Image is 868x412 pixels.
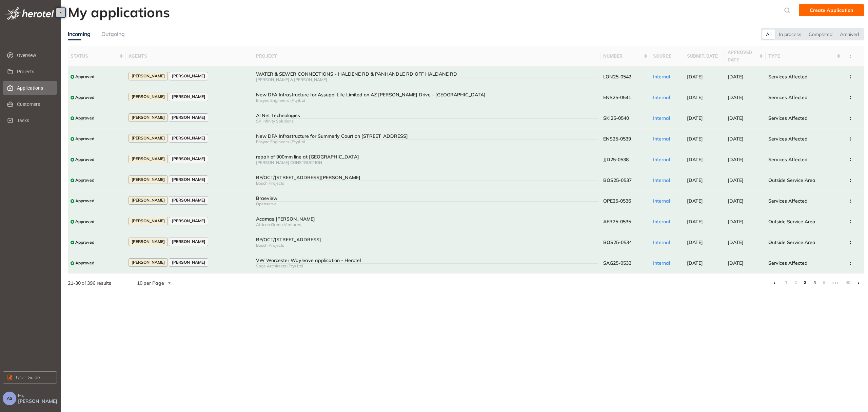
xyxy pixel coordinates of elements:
[792,278,799,288] a: 2
[7,396,13,401] span: AS
[17,65,52,78] span: Projects
[172,136,205,141] span: [PERSON_NAME]
[253,46,600,67] th: project
[172,156,205,161] span: [PERSON_NAME]
[75,74,94,79] span: Approved
[821,278,827,288] li: 5
[830,278,841,288] span: •••
[603,219,631,225] span: AFR25-0535
[810,6,853,14] span: Create Application
[728,219,744,225] span: [DATE]
[768,156,808,163] span: Services Affected
[853,278,864,288] li: Next Page
[3,371,57,383] button: User Guide
[650,46,684,67] th: source
[68,46,126,67] th: status
[172,177,205,182] span: [PERSON_NAME]
[768,52,835,60] span: type
[3,392,16,405] button: AS
[802,278,808,288] li: 3
[256,98,598,103] div: Ensync Engineers (Pty)Ltd
[802,278,808,288] a: 3
[687,94,703,100] span: [DATE]
[728,74,744,80] span: [DATE]
[768,239,815,245] span: Outside Service Area
[172,260,205,265] span: [PERSON_NAME]
[687,74,703,80] span: [DATE]
[603,177,632,183] span: BOS25-0537
[256,202,598,206] div: Openserve
[101,30,125,38] div: Outgoing
[844,278,850,288] li: 40
[18,393,58,404] span: Hi, [PERSON_NAME]
[75,199,94,203] span: Approved
[172,239,205,244] span: [PERSON_NAME]
[687,156,703,163] span: [DATE]
[768,94,808,100] span: Services Affected
[687,136,703,142] span: [DATE]
[172,198,205,203] span: [PERSON_NAME]
[768,198,808,204] span: Services Affected
[836,30,863,39] div: Archived
[57,279,122,287] div: of
[783,278,789,288] li: 1
[126,46,253,67] th: agents
[653,74,670,80] span: Internal
[768,136,808,142] span: Services Affected
[687,219,703,225] span: [DATE]
[603,52,643,60] span: number
[830,278,841,288] li: Next 5 Pages
[75,240,94,245] span: Approved
[132,115,165,120] span: [PERSON_NAME]
[17,81,52,95] span: Applications
[132,219,165,223] span: [PERSON_NAME]
[725,46,766,67] th: approved date
[844,278,850,288] a: 40
[256,195,598,201] div: Braeview
[768,177,815,183] span: Outside Service Area
[132,260,165,265] span: [PERSON_NAME]
[799,4,864,16] button: Create Application
[256,237,598,243] div: BP/OCT/[STREET_ADDRESS]
[17,49,52,62] span: Overview
[805,30,836,39] div: Completed
[256,264,598,268] div: Sage Architects (Pty) Ltd
[653,219,670,225] span: Internal
[762,30,775,39] div: All
[687,239,703,245] span: [DATE]
[256,175,598,181] div: BP/OCT/[STREET_ADDRESS][PERSON_NAME]
[728,156,744,163] span: [DATE]
[728,49,758,63] span: approved date
[603,136,631,142] span: ENS25-0539
[653,115,670,121] span: Internal
[75,136,94,141] span: Approved
[728,94,744,100] span: [DATE]
[256,113,598,118] div: Al Net Technologies
[75,116,94,120] span: Approved
[256,222,598,227] div: African Green Ventures
[256,243,598,248] div: Bosch Projects
[792,278,799,288] li: 2
[68,4,170,20] h2: My applications
[256,154,598,160] div: repair of 900mm line at [GEOGRAPHIC_DATA]
[5,7,54,20] img: logo
[68,280,81,286] strong: 21 - 30
[132,74,165,78] span: [PERSON_NAME]
[256,92,598,98] div: New DFA Infrastructure for Assupol Life Limited on AZ [PERSON_NAME] Drive - [GEOGRAPHIC_DATA]
[603,115,629,121] span: SKI25-0540
[256,181,598,186] div: Bosch Projects
[75,261,94,265] span: Approved
[653,156,670,163] span: Internal
[728,136,744,142] span: [DATE]
[132,94,165,99] span: [PERSON_NAME]
[603,156,629,163] span: JJD25-0538
[17,114,52,127] span: Tasks
[17,97,52,111] span: Customers
[768,115,808,121] span: Services Affected
[653,198,670,204] span: Internal
[768,260,808,266] span: Services Affected
[653,260,670,266] span: Internal
[811,278,818,288] li: 4
[132,136,165,141] span: [PERSON_NAME]
[132,156,165,161] span: [PERSON_NAME]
